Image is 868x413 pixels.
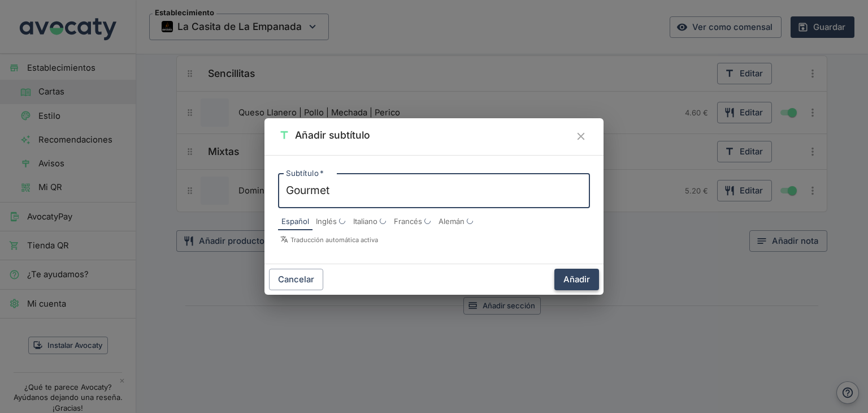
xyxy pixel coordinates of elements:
textarea: Gourmet [286,183,582,199]
h2: Añadir subtítulo [295,127,370,143]
button: Añadir [554,269,599,290]
svg: Símbolo de traducciones [280,235,288,243]
span: Italiano [353,216,377,227]
span: Inglés [316,216,337,227]
span: Español [281,216,309,227]
label: Subtítulo [286,168,324,179]
div: Traduciendo… [379,217,387,225]
p: Traducción automática activa [280,235,590,245]
div: Traduciendo… [423,217,432,225]
div: Traduciendo… [466,217,474,225]
span: Alemán [439,216,465,227]
span: Francés [394,216,422,227]
button: Cancelar [269,269,323,290]
div: Traduciendo… [338,217,346,225]
button: Cerrar [572,127,590,145]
